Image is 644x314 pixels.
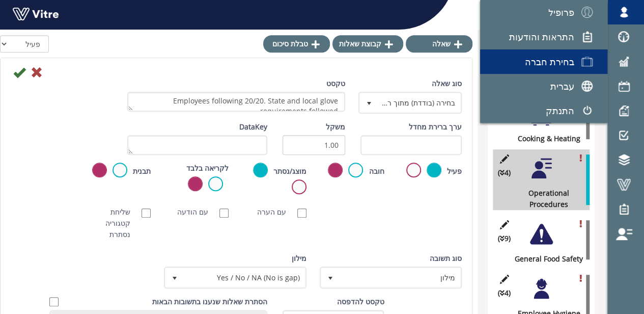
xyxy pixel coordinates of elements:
[49,297,59,306] input: Hide question based on answer
[369,166,384,177] label: חובה
[509,31,574,43] span: התראות והודעות
[498,233,511,244] span: (9 )
[257,206,296,218] label: עם הערה
[297,208,306,218] input: עם הערה
[500,253,590,265] div: General Food Safety
[498,167,511,178] span: (4 )
[239,121,267,133] label: DataKey
[177,206,218,218] label: עם הודעה
[406,35,472,53] a: שאלה
[447,166,462,177] label: פעיל
[292,253,306,264] label: מילון
[165,268,184,286] span: select
[273,166,306,177] label: מוצג/נסתר
[550,80,574,92] span: עברית
[127,92,345,112] textarea: Employees following 20/20. State and local glove requirements followed
[430,253,462,264] label: סוג תשובה
[263,35,330,53] a: טבלת סיכום
[548,6,574,18] span: פרופיל
[480,74,607,98] a: עברית
[480,49,607,74] a: בחירת חברה
[332,35,403,53] a: קבוצת שאלות
[321,268,340,286] span: select
[142,208,151,218] input: שליחת קטגוריה נסתרת
[500,133,590,144] div: Cooking & Heating
[546,104,574,117] span: התנתק
[378,93,461,112] span: בחירה (בודדת) מתוך רשימה
[498,287,511,299] span: (4 )
[219,208,229,218] input: עם הודעה
[133,166,151,177] label: תבנית
[480,24,607,49] a: התראות והודעות
[409,121,462,133] label: ערך ברירת מחדל
[525,56,574,68] span: בחירת חברה
[337,296,384,307] label: טקסט להדפסה
[339,268,461,286] span: מילון
[152,296,267,307] label: הסתרת שאלות שנענו בתשובות הבאות
[480,98,607,123] a: התנתק
[186,163,229,174] label: לקריאה בלבד
[326,78,345,89] label: טקסט
[360,93,378,112] span: select
[500,188,590,210] div: Operational Procedures
[326,121,345,133] label: משקל
[183,268,305,286] span: Yes / No / NA (No is gap)
[432,78,462,89] label: סוג שאלה
[89,206,141,240] label: שליחת קטגוריה נסתרת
